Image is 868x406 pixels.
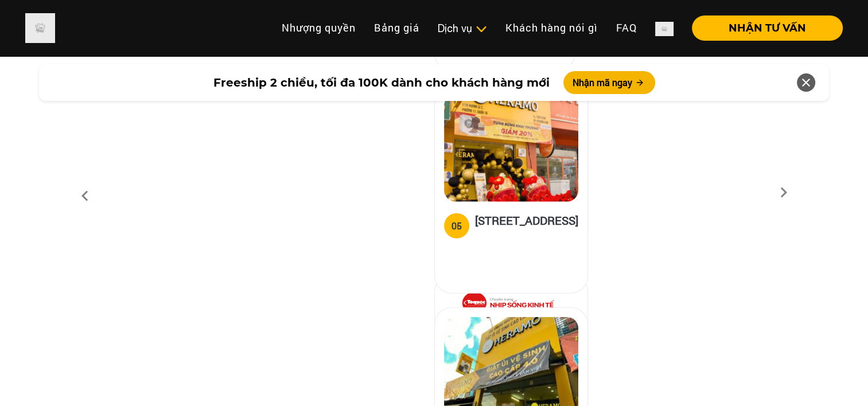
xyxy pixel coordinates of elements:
[438,21,487,36] div: Dịch vụ
[496,15,607,40] a: Khách hàng nói gì
[365,15,429,40] a: Bảng giá
[444,95,578,202] img: heramo-179b-duong-3-thang-2-phuong-11-quan-10
[607,15,646,40] a: FAQ
[475,213,578,236] h5: [STREET_ADDRESS]
[451,219,462,233] div: 05
[692,15,843,41] button: NHẬN TƯ VẤN
[563,71,655,94] button: Nhận mã ngay
[213,74,550,91] span: Freeship 2 chiều, tối đa 100K dành cho khách hàng mới
[683,23,843,33] a: NHẬN TƯ VẤN
[475,24,487,35] img: subToggleIcon
[273,15,365,40] a: Nhượng quyền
